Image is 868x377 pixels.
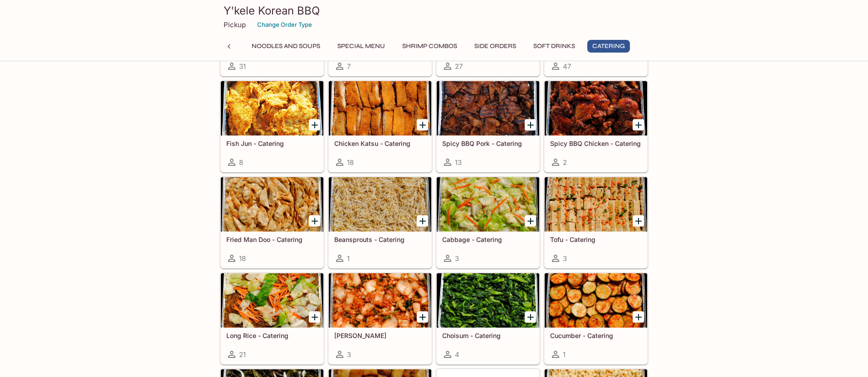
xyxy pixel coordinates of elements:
[437,177,539,232] div: Cabbage - Catering
[329,81,431,135] div: Chicken Katsu - Catering
[309,311,320,323] button: Add Long Rice - Catering
[545,81,647,135] div: Spicy BBQ Chicken - Catering
[220,177,324,268] a: Fried Man Doo - Catering18
[563,62,571,71] span: 47
[455,158,462,167] span: 13
[550,236,642,243] h5: Tofu - Catering
[328,273,432,364] a: [PERSON_NAME]3
[221,177,323,232] div: Fried Man Doo - Catering
[224,20,246,29] p: Pickup
[332,40,390,53] button: Special Menu
[442,140,534,147] h5: Spicy BBQ Pork - Catering
[633,311,644,323] button: Add Cucumber - Catering
[455,350,459,359] span: 4
[469,40,521,53] button: Side Orders
[525,119,536,130] button: Add Spicy BBQ Pork - Catering
[329,273,431,328] div: Kimchi - Catering
[239,158,243,167] span: 8
[221,273,323,328] div: Long Rice - Catering
[633,215,644,227] button: Add Tofu - Catering
[226,140,318,147] h5: Fish Jun - Catering
[436,273,540,364] a: Choisum - Catering4
[239,254,246,263] span: 18
[587,40,630,53] button: Catering
[563,254,567,263] span: 3
[309,215,320,227] button: Add Fried Man Doo - Catering
[226,332,318,339] h5: Long Rice - Catering
[397,40,462,53] button: Shrimp Combos
[221,81,323,135] div: Fish Jun - Catering
[544,273,648,364] a: Cucumber - Catering1
[417,311,428,323] button: Add Kimchi - Catering
[239,350,246,359] span: 21
[545,273,647,328] div: Cucumber - Catering
[220,81,324,172] a: Fish Jun - Catering8
[563,158,567,167] span: 2
[455,254,459,263] span: 3
[334,140,426,147] h5: Chicken Katsu - Catering
[525,215,536,227] button: Add Cabbage - Catering
[550,332,642,339] h5: Cucumber - Catering
[247,40,325,53] button: Noodles and Soups
[525,311,536,323] button: Add Choisum - Catering
[436,177,540,268] a: Cabbage - Catering3
[455,62,463,71] span: 27
[328,81,432,172] a: Chicken Katsu - Catering18
[347,158,354,167] span: 18
[437,273,539,328] div: Choisum - Catering
[545,177,647,232] div: Tofu - Catering
[417,119,428,130] button: Add Chicken Katsu - Catering
[550,140,642,147] h5: Spicy BBQ Chicken - Catering
[442,332,534,339] h5: Choisum - Catering
[334,236,426,243] h5: Beansprouts - Catering
[544,81,648,172] a: Spicy BBQ Chicken - Catering2
[436,81,540,172] a: Spicy BBQ Pork - Catering13
[220,273,324,364] a: Long Rice - Catering21
[334,332,426,339] h5: [PERSON_NAME]
[544,177,648,268] a: Tofu - Catering3
[437,81,539,135] div: Spicy BBQ Pork - Catering
[253,18,316,32] button: Change Order Type
[347,62,351,71] span: 7
[633,119,644,130] button: Add Spicy BBQ Chicken - Catering
[442,236,534,243] h5: Cabbage - Catering
[563,350,566,359] span: 1
[239,62,246,71] span: 31
[328,177,432,268] a: Beansprouts - Catering1
[417,215,428,227] button: Add Beansprouts - Catering
[329,177,431,232] div: Beansprouts - Catering
[347,254,350,263] span: 1
[224,4,644,18] h3: Y'kele Korean BBQ
[528,40,580,53] button: Soft Drinks
[347,350,351,359] span: 3
[226,236,318,243] h5: Fried Man Doo - Catering
[309,119,320,130] button: Add Fish Jun - Catering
